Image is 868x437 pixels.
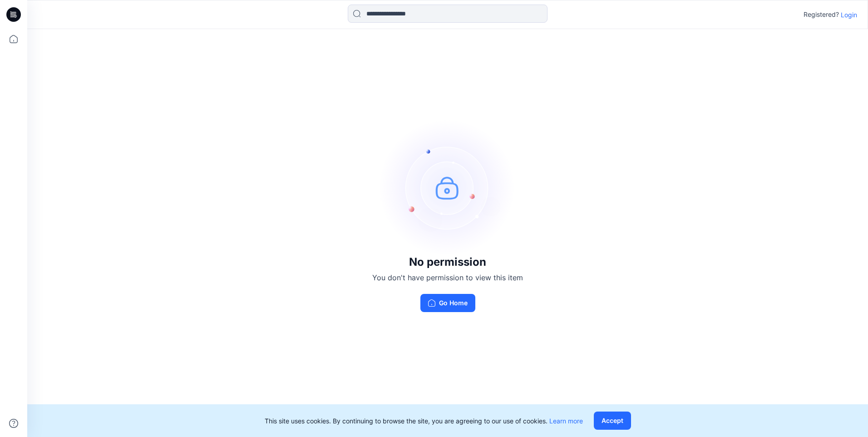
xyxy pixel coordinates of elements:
button: Accept [594,412,631,430]
p: You don't have permission to view this item [372,272,523,283]
button: Go Home [420,294,475,312]
a: Learn more [549,417,583,425]
h3: No permission [372,256,523,268]
p: Login [841,10,857,20]
p: Registered? [804,9,839,20]
img: no-perm.svg [380,119,516,256]
p: This site uses cookies. By continuing to browse the site, you are agreeing to our use of cookies. [265,416,583,426]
